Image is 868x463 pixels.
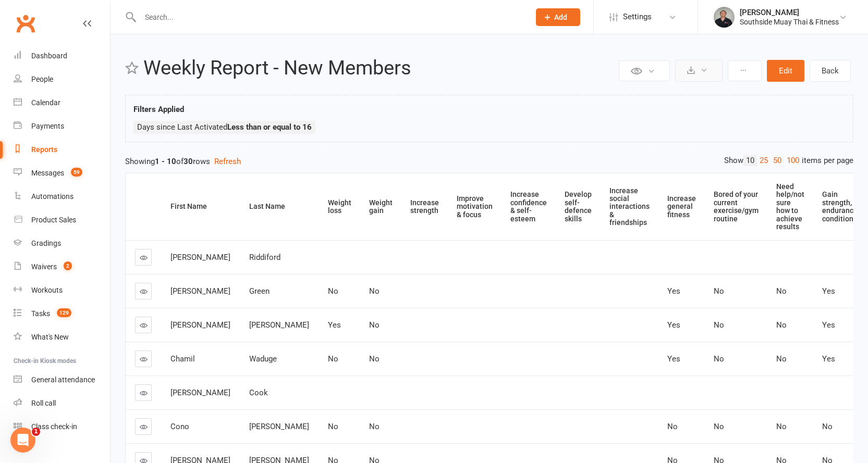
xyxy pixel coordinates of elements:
[14,368,110,392] a: General attendance kiosk mode
[724,155,853,166] div: Show items per page
[14,185,110,208] a: Automations
[249,286,270,296] span: Green
[776,422,787,431] span: No
[133,105,184,114] strong: Filters Applied
[14,392,110,415] a: Roll call
[31,399,56,407] div: Roll call
[667,354,680,364] span: Yes
[14,68,110,91] a: People
[369,354,380,364] span: No
[757,155,771,166] a: 25
[667,422,678,431] span: No
[249,422,309,431] span: [PERSON_NAME]
[31,122,64,130] div: Payments
[14,232,110,255] a: Gradings
[410,199,439,215] div: Increase strength
[369,199,393,215] div: Weight gain
[810,60,851,82] a: Back
[14,91,110,115] a: Calendar
[31,216,76,224] div: Product Sales
[170,320,230,330] span: [PERSON_NAME]
[31,309,50,318] div: Tasks
[13,10,39,36] a: Clubworx
[31,422,77,431] div: Class check-in
[369,320,380,330] span: No
[776,286,787,296] span: No
[740,17,839,27] div: Southside Muay Thai & Fitness
[565,191,592,223] div: Develop self-defence skills
[10,428,35,453] iframe: Intercom live chat
[776,183,804,231] div: Need help/not sure how to achieve results
[143,57,616,79] h2: Weekly Report - New Members
[776,354,787,364] span: No
[14,138,110,161] a: Reports
[14,302,110,326] a: Tasks 129
[536,8,580,26] button: Add
[14,208,110,232] a: Product Sales
[609,187,650,227] div: Increase social interactions & friendships
[71,168,82,177] span: 59
[822,191,864,223] div: Gain strength, endurance & conditioning
[125,155,853,168] div: Showing of rows
[31,75,53,83] div: People
[510,191,547,223] div: Increase confidence & self-esteem
[554,13,567,21] span: Add
[170,253,230,262] span: [PERSON_NAME]
[714,7,735,28] img: thumb_image1524148262.png
[170,354,195,364] span: Chamil
[170,203,231,210] div: First Name
[369,286,380,296] span: No
[784,155,802,166] a: 100
[31,239,61,247] div: Gradings
[714,286,724,296] span: No
[328,286,338,296] span: No
[714,354,724,364] span: No
[743,155,757,166] a: 10
[14,255,110,279] a: Waivers 2
[822,286,835,296] span: Yes
[170,422,189,431] span: Cono
[170,286,230,296] span: [PERSON_NAME]
[184,157,193,166] strong: 30
[14,161,110,185] a: Messages 59
[767,60,804,82] button: Edit
[31,262,57,271] div: Waivers
[822,354,835,364] span: Yes
[328,422,338,431] span: No
[822,422,833,431] span: No
[14,115,110,138] a: Payments
[64,261,72,270] span: 2
[328,354,338,364] span: No
[31,376,95,384] div: General attendance
[740,8,839,17] div: [PERSON_NAME]
[137,10,522,24] input: Search...
[249,354,277,364] span: Waduge
[31,98,60,107] div: Calendar
[31,169,64,177] div: Messages
[214,155,241,168] button: Refresh
[57,308,71,317] span: 129
[31,286,63,294] div: Workouts
[249,320,309,330] span: [PERSON_NAME]
[32,428,40,436] span: 1
[31,333,69,341] div: What's New
[667,320,680,330] span: Yes
[714,422,724,431] span: No
[328,199,351,215] div: Weight loss
[457,195,493,219] div: Improve motivation & focus
[14,44,110,68] a: Dashboard
[249,253,280,262] span: Riddiford
[623,5,652,29] span: Settings
[31,52,67,60] div: Dashboard
[714,320,724,330] span: No
[369,422,380,431] span: No
[227,122,312,132] strong: Less than or equal to 16
[776,320,787,330] span: No
[137,122,312,132] span: Days since Last Activated
[822,320,835,330] span: Yes
[14,279,110,302] a: Workouts
[249,388,268,397] span: Cook
[714,191,759,223] div: Bored of your current exercise/gym routine
[31,192,74,201] div: Automations
[155,157,176,166] strong: 1 - 10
